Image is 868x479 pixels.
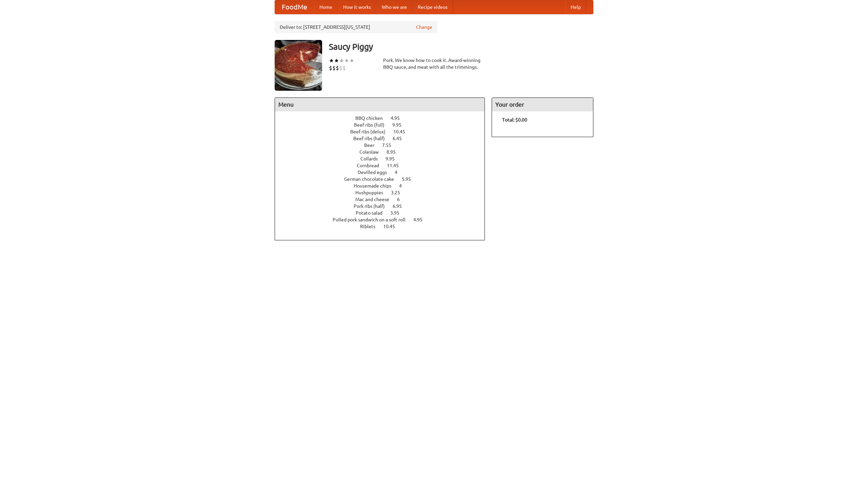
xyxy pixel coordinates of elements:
a: Housemade chips 4 [354,183,414,189]
span: BBQ chicken [355,115,390,121]
span: Potato salad [356,210,389,216]
span: 6.45 [393,136,409,141]
li: $ [332,64,336,72]
span: 10.45 [383,224,402,229]
a: Devilled eggs 4 [358,170,410,175]
a: FoodMe [275,0,314,14]
span: 5.95 [402,176,418,182]
span: Mac and cheese [355,197,396,202]
li: ★ [334,57,339,64]
span: Beer [364,143,381,148]
a: Pork ribs (half) 6.95 [354,203,414,209]
a: Collards 9.95 [360,156,407,161]
span: Hushpuppies [355,190,390,195]
a: How it works [338,0,376,14]
li: $ [329,64,332,72]
a: Recipe videos [412,0,453,14]
a: Beef ribs (full) 9.95 [354,122,414,128]
span: 3.95 [390,210,406,216]
a: Hushpuppies 3.25 [355,190,413,195]
a: Beef ribs (half) 6.45 [353,136,414,141]
span: Beef ribs (delux) [350,129,392,134]
span: German chocolate cake [344,176,401,182]
a: Potato salad 3.95 [356,210,412,216]
span: 4.95 [413,217,429,222]
span: 3.25 [391,190,407,195]
span: 7.55 [382,143,398,148]
h3: Saucy Piggy [329,40,593,53]
a: Beef ribs (delux) 10.45 [350,129,418,134]
span: Coleslaw [359,149,386,155]
span: 9.95 [386,156,401,161]
a: Cornbread 11.45 [357,163,411,168]
span: Pork ribs (half) [354,203,392,209]
h4: Menu [275,98,485,111]
span: 6.95 [393,203,409,209]
span: Beef ribs (half) [353,136,392,141]
li: $ [342,64,346,72]
img: angular.jpg [275,40,322,91]
a: Help [565,0,586,14]
a: Pulled pork sandwich on a soft roll 4.95 [333,217,435,222]
span: Riblets [360,224,382,229]
a: Riblets 10.45 [360,224,408,229]
b: Total: $0.00 [502,117,527,123]
span: 4 [399,183,409,189]
span: Cornbread [357,163,386,168]
li: $ [336,64,339,72]
div: Deliver to: [STREET_ADDRESS][US_STATE] [275,21,437,33]
span: 6 [397,197,407,202]
span: 4.95 [391,115,407,121]
span: 11.45 [387,163,406,168]
span: Collards [360,156,384,161]
li: ★ [339,57,344,64]
a: Coleslaw 8.95 [359,149,408,155]
a: Change [416,24,432,30]
a: Who we are [376,0,412,14]
h4: Your order [492,98,593,111]
span: 9.95 [392,122,408,128]
span: Housemade chips [354,183,398,189]
a: Mac and cheese 6 [355,197,412,202]
li: ★ [349,57,354,64]
span: 4 [395,170,404,175]
span: 10.45 [393,129,412,134]
li: ★ [344,57,349,64]
span: Pulled pork sandwich on a soft roll [333,217,412,222]
a: German chocolate cake 5.95 [344,176,423,182]
div: Pork. We know how to cook it. Award-winning BBQ sauce, and meat with all the trimmings. [383,57,485,70]
span: Devilled eggs [358,170,394,175]
li: ★ [329,57,334,64]
a: Beer 7.55 [364,143,404,148]
span: Beef ribs (full) [354,122,391,128]
a: BBQ chicken 4.95 [355,115,412,121]
span: 8.95 [387,149,402,155]
a: Home [314,0,338,14]
li: $ [339,64,342,72]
